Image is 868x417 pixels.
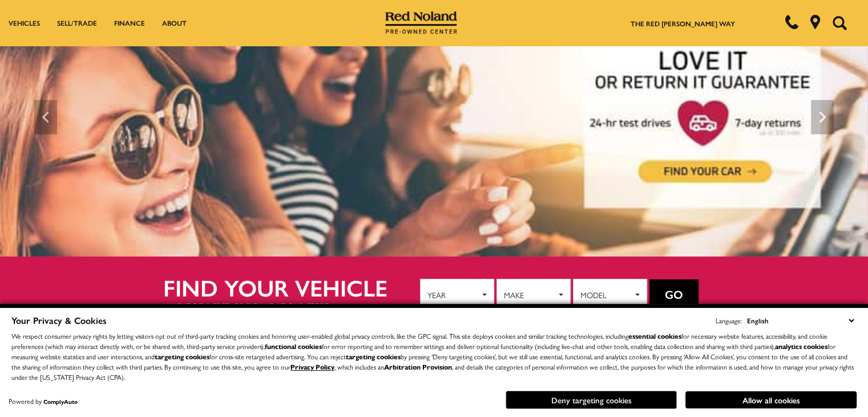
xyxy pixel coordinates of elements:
[43,398,78,406] a: ComplyAuto
[685,391,857,408] button: Allow all cookies
[34,100,57,134] div: Previous
[716,317,742,324] div: Language:
[775,341,827,351] strong: analytics cookies
[628,331,681,341] strong: essential cookies
[506,391,677,409] button: Deny targeting cookies
[385,11,457,34] img: Red Noland Pre-Owned
[744,314,857,327] select: Language Select
[573,279,647,311] button: Model
[811,100,834,134] div: Next
[11,314,107,327] span: Your Privacy & Cookies
[163,275,420,300] h2: Find your vehicle
[504,286,556,303] span: Make
[290,362,334,372] a: Privacy Policy
[346,351,401,362] strong: targeting cookies
[580,286,632,303] span: Model
[631,18,735,29] a: The Red [PERSON_NAME] Way
[265,341,322,351] strong: functional cookies
[163,300,420,311] p: Have it delivered or pick-up at our store
[384,362,452,372] strong: Arbitration Provision
[828,1,851,45] button: Open the search field
[11,331,857,382] p: We respect consumer privacy rights by letting visitors opt out of third-party tracking cookies an...
[385,15,457,27] a: Red Noland Pre-Owned
[420,279,494,311] button: Year
[496,279,571,311] button: Make
[649,279,699,310] button: Go
[155,351,209,362] strong: targeting cookies
[427,286,479,303] span: Year
[9,398,78,405] div: Powered by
